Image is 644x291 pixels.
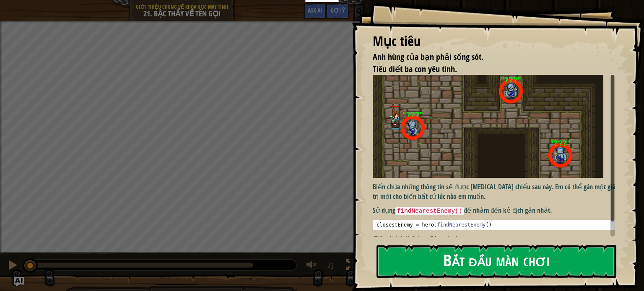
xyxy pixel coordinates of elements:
[373,234,621,244] p: (Biên dịch bởi Galaxy Education)
[362,51,613,63] li: Anh hùng của bạn phải sống sót.
[330,6,345,14] span: Gợi ý
[373,63,457,75] span: Tiêu diết ba con yêu tinh.
[304,258,320,275] button: Tùy chỉnh âm lượng
[373,75,603,178] img: Master of names
[308,6,322,14] span: Ask AI
[326,259,335,271] span: ♫
[377,245,616,278] button: Bắt đầu màn chơi
[304,3,326,19] button: Ask AI
[373,32,615,51] div: Mục tiêu
[4,258,21,275] button: Ctrl + P: Pause
[373,206,621,216] p: Sử dụng để nhắm đến kẻ địch gần nhất.
[343,258,360,275] button: Bật tắt chế độ toàn màn hình
[14,277,24,287] button: Ask AI
[373,182,621,201] p: Biến chứa những thông tin sẽ được [MEDICAL_DATA] chiếu sau này. Em có thể gán một giá trị mới cho...
[362,63,613,75] li: Tiêu diết ba con yêu tinh.
[395,207,464,215] code: findNearestEnemy()
[373,51,483,62] span: Anh hùng của bạn phải sống sót.
[325,258,339,275] button: ♫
